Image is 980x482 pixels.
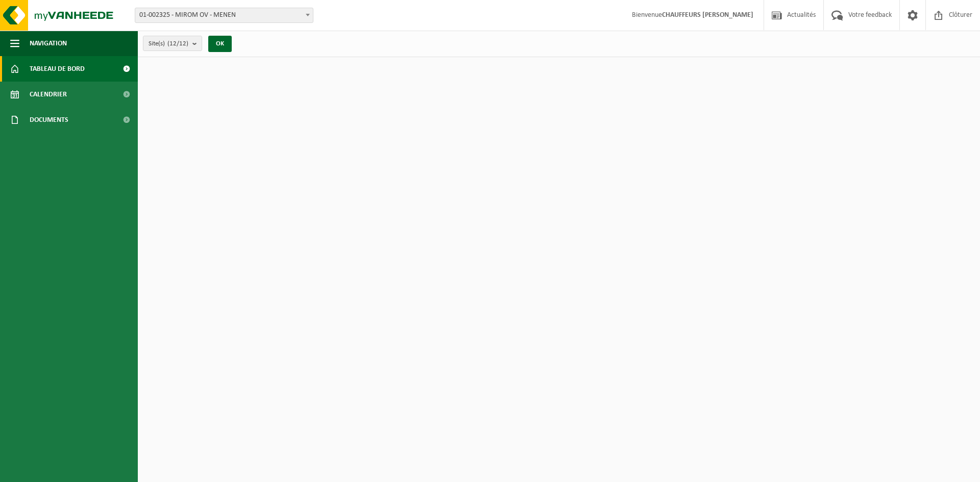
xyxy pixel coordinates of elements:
[167,40,188,47] count: (12/12)
[135,8,313,23] span: 01-002325 - MIROM OV - MENEN
[30,56,85,82] span: Tableau de bord
[30,82,67,107] span: Calendrier
[662,11,753,19] strong: CHAUFFEURS [PERSON_NAME]
[30,31,67,56] span: Navigation
[149,36,188,52] span: Site(s)
[143,36,202,51] button: Site(s)(12/12)
[30,107,68,133] span: Documents
[208,36,232,52] button: OK
[135,8,313,22] span: 01-002325 - MIROM OV - MENEN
